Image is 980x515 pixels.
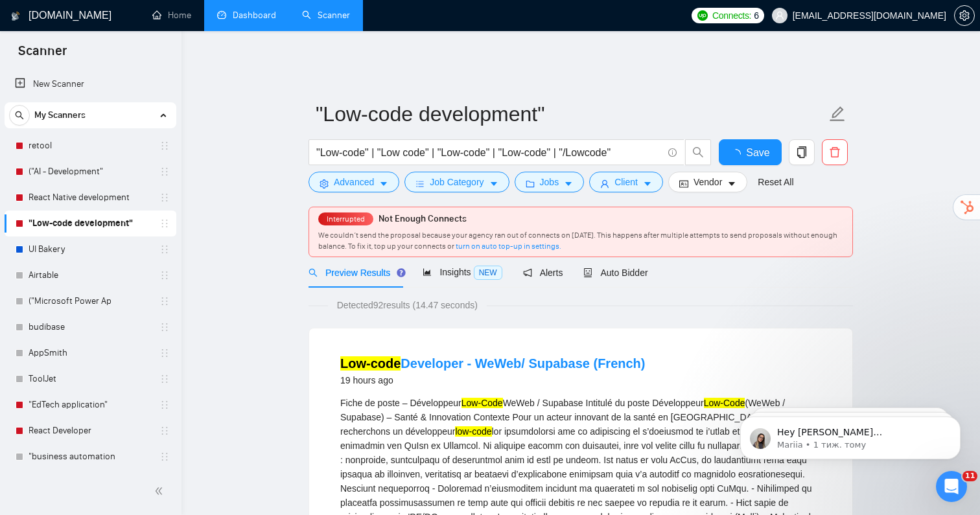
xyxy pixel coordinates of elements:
span: Detected 92 results (14.47 seconds) [328,298,487,312]
span: Client [614,175,638,189]
button: search [9,105,30,126]
span: holder [159,374,170,384]
span: folder [526,179,535,189]
a: UI Bakery [29,236,152,262]
input: Search Freelance Jobs... [316,144,662,161]
a: "EdTech application" [29,392,152,418]
iframe: Intercom live chat [936,471,967,502]
span: Insights [423,267,502,277]
a: "business automation [29,444,152,470]
span: robot [583,268,592,277]
a: New Scanner [15,71,166,97]
span: Save [746,144,769,161]
a: AppSmith [29,340,152,366]
span: setting [955,10,974,21]
span: caret-down [564,179,573,189]
span: double-left [154,485,167,498]
span: NEW [474,266,502,280]
span: notification [523,268,532,277]
iframe: Intercom notifications повідомлення [721,389,980,480]
img: upwork-logo.png [697,10,708,21]
span: holder [159,400,170,410]
span: loading [730,149,746,159]
span: Advanced [334,175,374,189]
span: user [600,179,609,189]
a: dashboardDashboard [217,10,276,21]
mark: Low-Code [461,398,503,408]
span: holder [159,426,170,436]
a: React Developer [29,418,152,444]
a: Low-codeDeveloper - WeWeb/ Supabase (French) [340,356,645,371]
li: New Scanner [5,71,176,97]
mark: low-code [455,426,491,437]
span: holder [159,270,170,280]
span: area-chart [423,268,432,277]
span: caret-down [379,179,388,189]
span: holder [159,141,170,151]
a: retool [29,133,152,159]
button: search [685,139,711,165]
img: logo [11,6,20,27]
a: budibase [29,314,152,340]
button: Save [719,139,782,165]
button: delete [822,139,848,165]
span: 11 [962,471,977,481]
span: bars [415,179,425,189]
span: Vendor [694,175,722,189]
span: holder [159,192,170,203]
span: holder [159,244,170,255]
span: caret-down [727,179,736,189]
span: Scanner [8,41,77,69]
mark: Low-Code [704,398,745,408]
span: caret-down [643,179,652,189]
span: Connects: [712,8,751,23]
span: Job Category [430,175,484,189]
span: holder [159,296,170,306]
span: search [10,111,29,120]
span: Interrupted [323,214,369,223]
a: "Low-code development" [29,211,152,236]
a: turn on auto top-up in settings. [456,242,561,251]
button: settingAdvancedcaret-down [309,172,399,192]
span: search [309,268,318,277]
a: Airtable [29,262,152,288]
span: holder [159,322,170,332]
span: 6 [754,8,759,23]
span: Preview Results [309,268,402,278]
a: ("Microsoft Power Ap [29,288,152,314]
span: info-circle [668,148,677,157]
span: copy [789,146,814,158]
span: delete [822,146,847,158]
a: homeHome [152,10,191,21]
div: 19 hours ago [340,372,645,388]
span: user [775,11,784,20]
a: React Native development [29,185,152,211]
a: setting [954,10,975,21]
span: We couldn’t send the proposal because your agency ran out of connects on [DATE]. This happens aft... [318,231,837,251]
button: setting [954,5,975,26]
a: ("AI - Development" [29,159,152,185]
span: setting [320,179,329,189]
span: edit [829,106,846,122]
span: holder [159,218,170,229]
input: Scanner name... [316,98,826,130]
span: holder [159,348,170,358]
span: Alerts [523,268,563,278]
span: caret-down [489,179,498,189]
span: Auto Bidder [583,268,647,278]
button: idcardVendorcaret-down [668,172,747,192]
mark: Low-code [340,356,401,371]
button: userClientcaret-down [589,172,663,192]
span: holder [159,166,170,177]
a: ToolJet [29,366,152,392]
button: copy [789,139,815,165]
span: search [686,146,710,158]
a: searchScanner [302,10,350,21]
span: idcard [679,179,688,189]
button: barsJob Categorycaret-down [404,172,509,192]
a: Reset All [758,175,793,189]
